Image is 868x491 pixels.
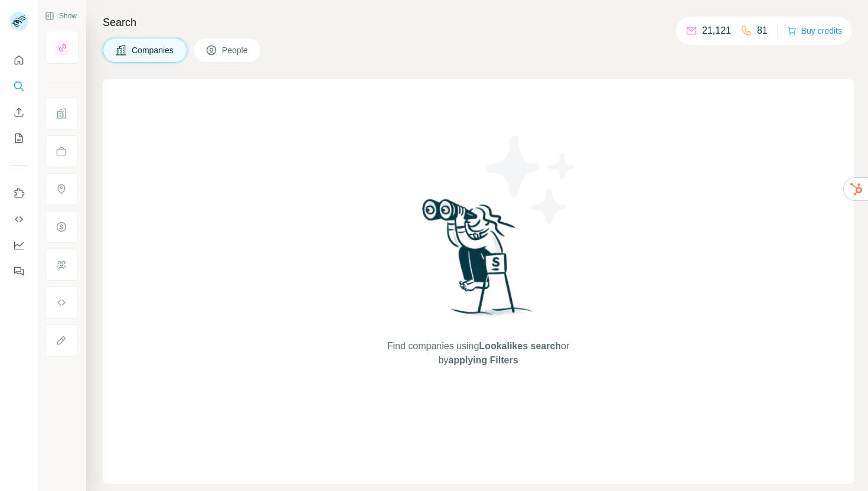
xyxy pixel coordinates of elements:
span: Find companies using or by [384,339,573,368]
button: Use Surfe API [9,209,28,230]
p: 21,121 [702,24,731,38]
span: applying Filters [448,355,518,365]
button: Dashboard [9,235,28,256]
button: Search [9,76,28,97]
p: 81 [757,24,768,38]
button: Quick start [9,50,28,71]
button: Use Surfe on LinkedIn [9,183,28,204]
h4: Search [103,14,854,31]
button: Feedback [9,261,28,282]
span: Companies [132,44,175,56]
button: Show [37,7,85,25]
button: Enrich CSV [9,102,28,123]
img: Surfe Illustration - Stars [478,126,585,233]
button: Buy credits [787,22,842,39]
span: Lookalikes search [479,341,561,351]
img: Surfe Illustration - Woman searching with binoculars [417,196,540,327]
span: People [222,44,249,56]
button: My lists [9,128,28,149]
